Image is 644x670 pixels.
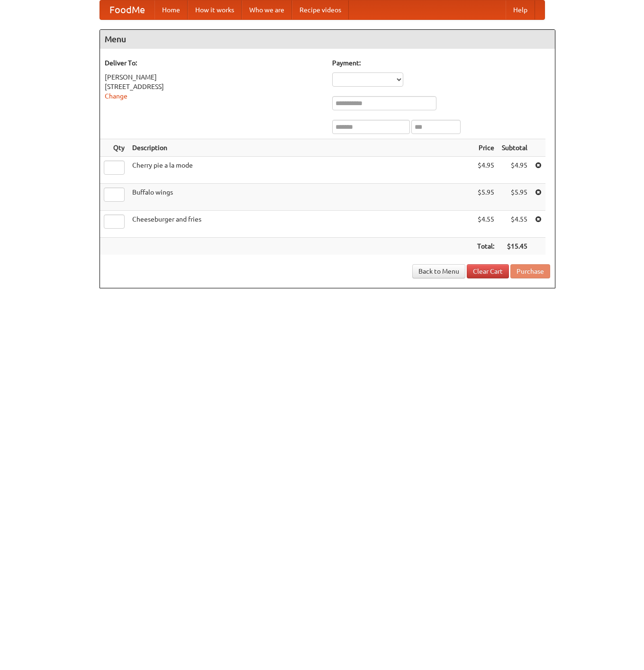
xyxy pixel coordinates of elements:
a: Recipe videos [292,0,349,19]
a: Who we are [242,0,292,19]
td: $4.95 [473,157,498,184]
button: Purchase [510,264,550,278]
div: [PERSON_NAME] [105,72,323,82]
td: $4.55 [473,211,498,238]
a: FoodMe [100,0,154,19]
td: Buffalo wings [128,184,473,211]
th: $15.45 [498,238,531,255]
a: Help [506,0,535,19]
td: $5.95 [473,184,498,211]
a: Change [105,92,127,100]
h5: Deliver To: [105,58,323,68]
td: Cheeseburger and fries [128,211,473,238]
a: Home [154,0,188,19]
td: $5.95 [498,184,531,211]
a: How it works [188,0,242,19]
h4: Menu [100,30,555,49]
td: $4.55 [498,211,531,238]
th: Description [128,139,473,157]
th: Total: [473,238,498,255]
a: Clear Cart [467,264,509,278]
a: Back to Menu [412,264,465,278]
th: Price [473,139,498,157]
th: Qty [100,139,128,157]
td: Cherry pie a la mode [128,157,473,184]
div: [STREET_ADDRESS] [105,82,323,91]
th: Subtotal [498,139,531,157]
td: $4.95 [498,157,531,184]
h5: Payment: [332,58,550,68]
